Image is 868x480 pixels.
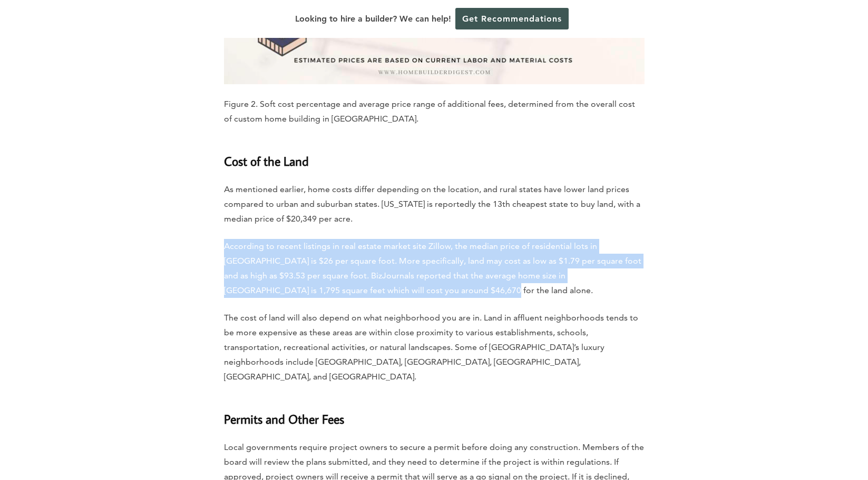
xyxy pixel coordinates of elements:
strong: Permits and Other Fees [224,411,344,427]
p: Figure 2. Soft cost percentage and average price range of additional fees, determined from the ov... [224,97,645,126]
p: According to recent listings in real estate market site Zillow, the median price of residential l... [224,239,645,298]
p: The cost of land will also depend on what neighborhood you are in. Land in affluent neighborhoods... [224,311,645,384]
p: As mentioned earlier, home costs differ depending on the location, and rural states have lower la... [224,182,645,226]
strong: Cost of the Land [224,153,309,169]
a: Get Recommendations [455,8,569,29]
